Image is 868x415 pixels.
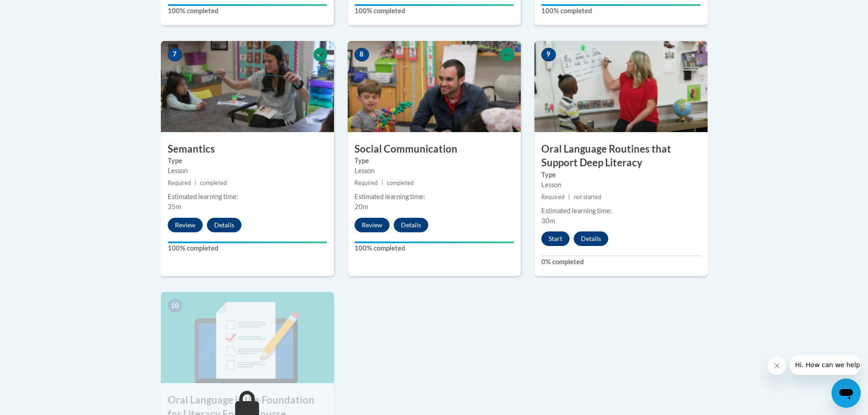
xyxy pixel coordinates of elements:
[768,357,786,375] iframe: Close message
[200,179,227,186] span: completed
[168,243,327,253] label: 100% completed
[354,6,514,16] label: 100% completed
[832,379,861,408] iframe: Button to launch messaging window
[207,218,241,232] button: Details
[354,203,368,210] span: 20m
[168,192,327,202] div: Estimated learning time:
[354,241,514,243] div: Your progress
[541,194,565,200] span: Required
[168,218,203,232] button: Review
[168,299,182,313] span: 10
[168,166,327,176] div: Lesson
[541,4,701,6] div: Your progress
[354,156,514,166] label: Type
[354,166,514,176] div: Lesson
[354,4,514,6] div: Your progress
[387,179,414,186] span: completed
[348,142,521,156] h3: Social Communication
[168,6,327,16] label: 100% completed
[168,48,182,61] span: 7
[161,142,334,156] h3: Semantics
[348,41,521,132] img: Course Image
[574,231,608,246] button: Details
[534,142,708,170] h3: Oral Language Routines that Support Deep Literacy
[168,4,327,6] div: Your progress
[5,6,74,14] span: Hi. How can we help?
[161,41,334,132] img: Course Image
[354,48,369,61] span: 8
[541,257,701,267] label: 0% completed
[790,355,861,375] iframe: Message from company
[534,41,708,132] img: Course Image
[541,231,570,246] button: Start
[354,179,378,186] span: Required
[195,179,196,186] span: |
[168,179,191,186] span: Required
[354,192,514,202] div: Estimated learning time:
[354,218,390,232] button: Review
[394,218,428,232] button: Details
[541,6,701,16] label: 100% completed
[168,203,181,210] span: 35m
[568,194,570,200] span: |
[541,170,701,180] label: Type
[168,156,327,166] label: Type
[541,180,701,190] div: Lesson
[574,194,601,200] span: not started
[541,206,701,216] div: Estimated learning time:
[541,217,555,225] span: 30m
[161,292,334,383] img: Course Image
[381,179,383,186] span: |
[168,241,327,243] div: Your progress
[541,48,556,61] span: 9
[354,243,514,253] label: 100% completed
